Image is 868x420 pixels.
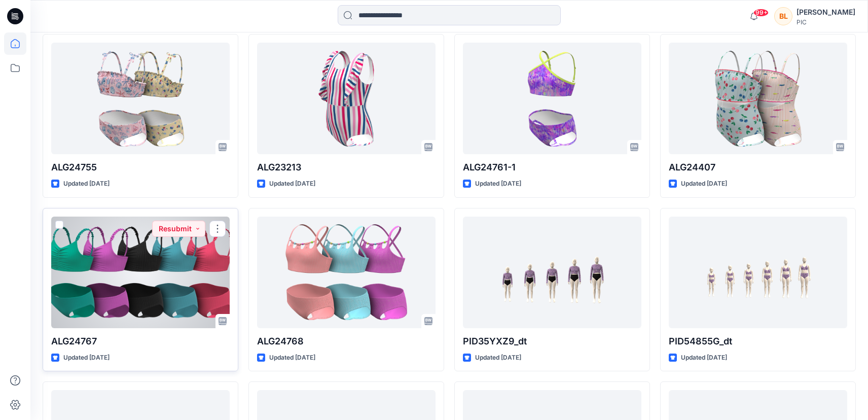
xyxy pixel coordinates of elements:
div: [PERSON_NAME] [797,6,855,18]
a: ALG24407 [669,43,847,154]
p: Updated [DATE] [269,353,315,363]
a: ALG24761-1 [463,43,641,154]
a: ALG24768 [257,217,436,328]
a: ALG23213 [257,43,436,154]
a: PID54855G_dt [669,217,847,328]
div: BL [774,7,792,25]
p: Updated [DATE] [269,179,315,189]
p: Updated [DATE] [63,179,110,189]
a: ALG24767 [51,217,230,328]
a: ALG24755 [51,43,230,154]
p: Updated [DATE] [63,353,110,363]
p: ALG23213 [257,160,436,174]
p: ALG24768 [257,334,436,348]
p: ALG24755 [51,160,230,174]
p: ALG24767 [51,334,230,348]
p: ALG24761-1 [463,160,641,174]
p: ALG24407 [669,160,847,174]
a: PID35YXZ9_dt [463,217,641,328]
p: PID54855G_dt [669,334,847,348]
span: 99+ [753,9,769,17]
p: Updated [DATE] [475,353,521,363]
p: Updated [DATE] [681,353,727,363]
p: PID35YXZ9_dt [463,334,641,348]
div: PIC [797,18,855,26]
p: Updated [DATE] [681,179,727,189]
p: Updated [DATE] [475,179,521,189]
